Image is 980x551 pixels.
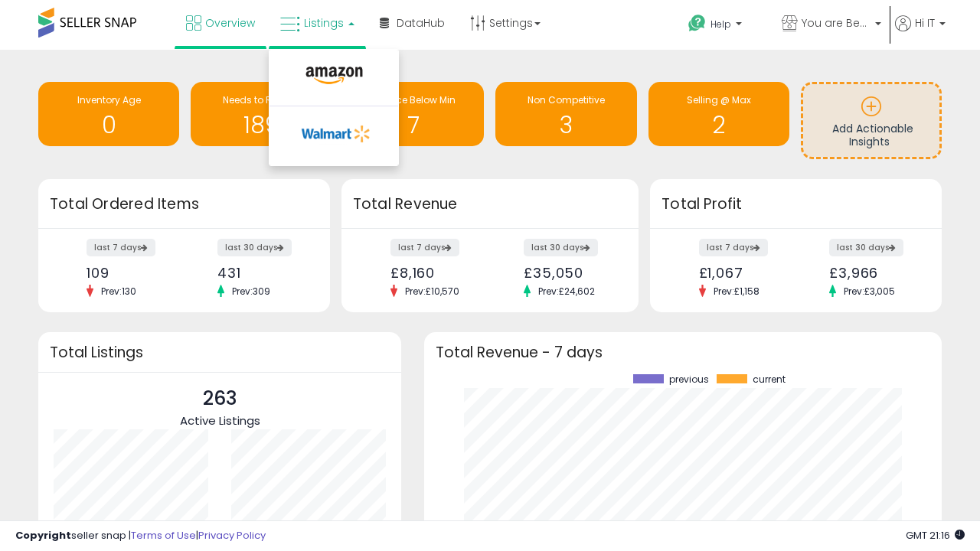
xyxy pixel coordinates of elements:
span: Prev: £10,570 [397,285,467,298]
span: Prev: £3,005 [836,285,903,298]
div: £3,966 [829,265,915,281]
a: BB Price Below Min 7 [343,82,484,146]
span: You are Beautiful ([GEOGRAPHIC_DATA]) [802,15,871,31]
div: £1,067 [699,265,785,281]
div: seller snap | | [15,529,266,543]
span: Overview [205,15,255,31]
span: Listings [304,15,344,31]
span: DataHub [397,15,445,31]
span: Needs to Reprice [223,93,300,106]
span: previous [669,374,709,385]
a: Non Competitive 3 [495,82,636,146]
a: Selling @ Max 2 [648,82,789,146]
div: 431 [217,265,303,281]
h3: Total Listings [50,347,390,358]
span: BB Price Below Min [371,93,456,106]
a: Add Actionable Insights [803,84,939,157]
label: last 30 days [217,239,292,256]
a: Hi IT [895,15,946,50]
label: last 30 days [829,239,903,256]
p: 263 [180,384,260,413]
h1: 189 [198,112,324,138]
label: last 7 days [87,239,155,256]
h3: Total Profit [661,194,930,215]
span: current [753,374,786,385]
h1: 2 [656,112,782,138]
a: Privacy Policy [198,528,266,543]
span: 2025-09-10 21:16 GMT [906,528,965,543]
div: £35,050 [524,265,612,281]
span: Selling @ Max [687,93,751,106]
a: Needs to Reprice 189 [191,82,332,146]
label: last 7 days [390,239,459,256]
span: Prev: £24,602 [531,285,603,298]
a: Terms of Use [131,528,196,543]
a: Help [676,2,768,50]
span: Prev: 309 [224,285,278,298]
h3: Total Revenue - 7 days [436,347,930,358]
div: £8,160 [390,265,479,281]
h1: 0 [46,112,171,138]
a: Inventory Age 0 [38,82,179,146]
h1: 7 [351,112,476,138]
span: Hi IT [915,15,935,31]
label: last 7 days [699,239,768,256]
div: 109 [87,265,172,281]
h3: Total Ordered Items [50,194,318,215]
span: Active Listings [180,412,260,429]
span: Non Competitive [528,93,605,106]
span: Add Actionable Insights [832,121,913,150]
span: Inventory Age [77,93,141,106]
i: Get Help [688,14,707,33]
label: last 30 days [524,239,598,256]
h1: 3 [503,112,629,138]
strong: Copyright [15,528,71,543]
span: Help [710,18,731,31]
span: Prev: £1,158 [706,285,767,298]
h3: Total Revenue [353,194,627,215]
span: Prev: 130 [93,285,144,298]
